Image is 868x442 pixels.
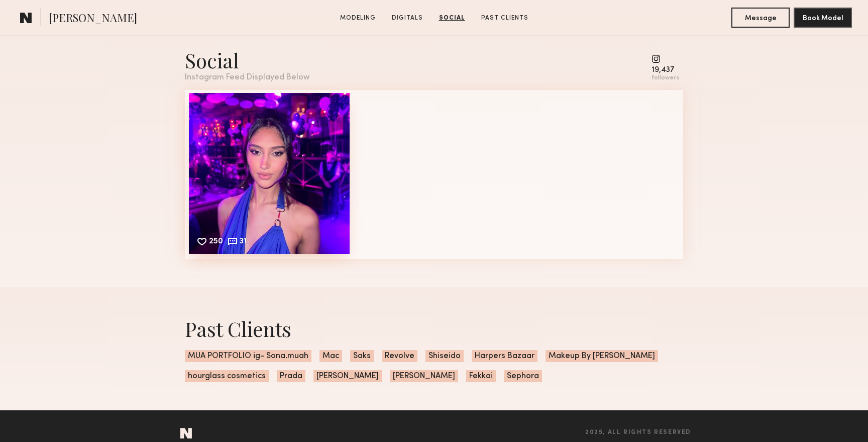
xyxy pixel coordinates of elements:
[185,350,311,362] span: MUA PORTFOLIO ig- Sona.muah
[277,370,305,382] span: Prada
[652,66,679,74] div: 19,437
[240,238,247,247] div: 31
[425,350,464,362] span: Shiseido
[185,47,309,73] div: Social
[319,350,342,362] span: Mac
[472,350,537,362] span: Harpers Bazaar
[388,14,427,23] a: Digitals
[382,350,417,362] span: Revolve
[477,14,532,23] a: Past Clients
[585,429,691,436] span: 2025, all rights reserved
[466,370,496,382] span: Fekkai
[350,350,374,362] span: Saks
[185,315,683,342] div: Past Clients
[731,8,790,28] button: Message
[390,370,458,382] span: [PERSON_NAME]
[313,370,382,382] span: [PERSON_NAME]
[546,350,658,362] span: Makeup By [PERSON_NAME]
[435,14,469,23] a: Social
[794,8,852,28] button: Book Model
[336,14,380,23] a: Modeling
[185,370,269,382] span: hourglass cosmetics
[652,74,679,82] div: followers
[794,13,852,22] a: Book Model
[185,73,309,82] div: Instagram Feed Displayed Below
[504,370,542,382] span: Sephora
[209,238,223,247] div: 250
[49,10,137,28] span: [PERSON_NAME]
